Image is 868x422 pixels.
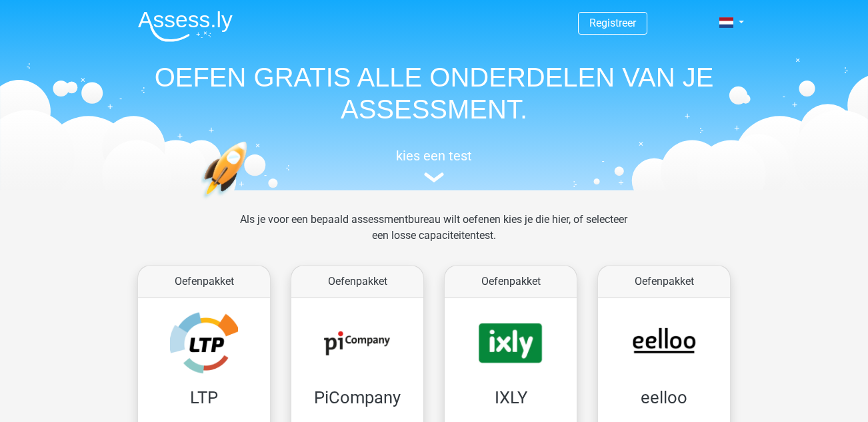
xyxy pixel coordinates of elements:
[201,141,299,262] img: oefenen
[229,212,638,260] div: Als je voor een bepaald assessmentbureau wilt oefenen kies je die hier, of selecteer een losse ca...
[127,148,741,164] h5: kies een test
[127,148,741,183] a: kies een test
[589,17,636,29] a: Registreer
[424,172,444,182] img: assessment
[138,11,233,42] img: Assessly
[127,61,741,125] h1: OEFEN GRATIS ALLE ONDERDELEN VAN JE ASSESSMENT.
